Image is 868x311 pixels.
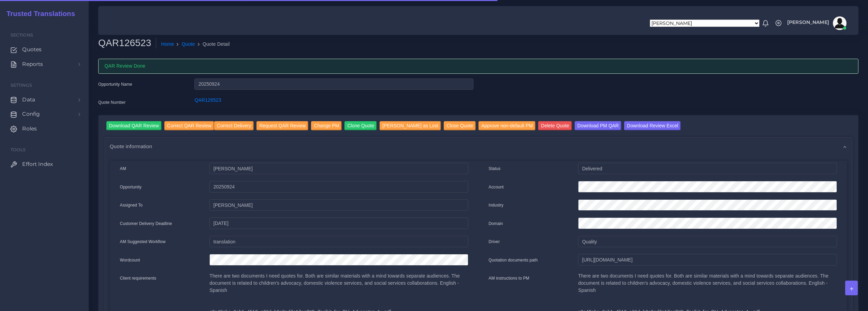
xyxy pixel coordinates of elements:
input: Close Quote [444,121,476,130]
input: Clone Quote [344,121,377,130]
a: [PERSON_NAME]avatar [784,16,849,30]
li: Quote Detail [195,41,230,48]
img: avatar [833,16,847,30]
a: Reports [5,57,84,71]
label: Quote Number [98,99,126,105]
label: Status [489,166,501,172]
a: Config [5,107,84,121]
label: Opportunity Name [98,81,132,87]
a: Quote [182,41,195,48]
input: [PERSON_NAME] as Lost [380,121,441,130]
input: Delete Quote [538,121,572,130]
span: [PERSON_NAME] [787,20,829,25]
input: Correct Delivery [214,121,254,130]
a: Effort Index [5,157,84,171]
label: AM [120,166,126,172]
div: QAR Review Done [98,59,858,74]
input: Request QAR Review [256,121,308,130]
span: Roles [22,125,37,132]
input: Download PM QAR [575,121,621,130]
a: Home [161,41,174,48]
span: Config [22,110,40,118]
label: Assigned To [120,202,143,208]
span: Tools [11,147,26,152]
input: Download Review Excel [624,121,681,130]
div: Quote information [105,138,852,155]
h2: QAR126523 [98,37,156,49]
label: Driver [489,239,500,245]
label: AM Suggested Workflow [120,239,166,245]
label: Client requirements [120,275,157,281]
label: Industry [489,202,504,208]
label: Opportunity [120,184,142,190]
span: Reports [22,60,43,68]
span: Data [22,96,35,103]
a: Quotes [5,42,84,57]
label: AM instructions to PM [489,275,530,281]
a: Trusted Translations [2,8,75,19]
a: Roles [5,122,84,136]
input: Correct QAR Review [164,121,214,130]
label: Account [489,184,504,190]
a: Data [5,93,84,107]
input: Approve non-default PM [479,121,535,130]
input: pm [209,199,468,211]
span: Sections [11,32,33,38]
h2: Trusted Translations [2,10,75,18]
input: Change PM [311,121,342,130]
span: Effort Index [22,160,53,168]
span: Quote information [110,142,152,150]
label: Domain [489,221,503,227]
label: Customer Delivery Deadline [120,221,172,227]
input: Download QAR Review [106,121,162,130]
a: QAR126523 [194,97,221,103]
span: Settings [11,83,32,88]
label: Wordcount [120,257,140,263]
label: Quotation documents path [489,257,538,263]
span: Quotes [22,46,42,53]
